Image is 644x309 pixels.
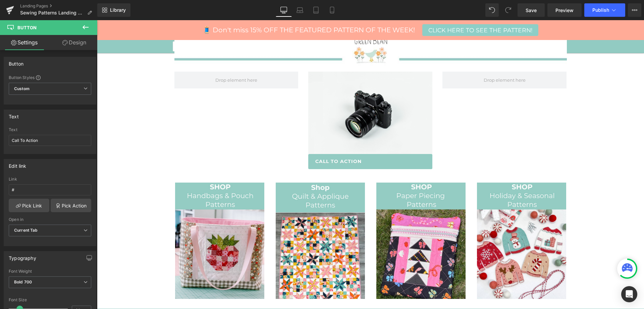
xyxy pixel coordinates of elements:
[51,199,91,212] a: Pick Action
[584,3,625,17] button: Publish
[9,57,23,67] div: Button
[308,3,324,17] a: Tablet
[106,6,318,14] span: 🧵 Don't miss 15% OFF THE FEATURED PATTERN OF THE WEEK!
[555,7,574,14] span: Preview
[592,7,609,13] span: Publish
[20,10,85,15] span: Sewing Patterns Landing Page
[218,137,265,146] span: Call To Action
[20,3,97,9] a: Landing Pages
[9,269,91,274] div: Font Weight
[324,3,340,17] a: Mobile
[325,4,441,16] a: CLICK HERE TO SEE THE PATTERN!
[621,286,637,302] div: Open Intercom Messenger
[276,3,292,17] a: Desktop
[9,184,91,195] input: https://your-shop.myshopify.com
[9,252,36,261] div: Typography
[526,7,537,14] span: Save
[9,298,91,302] div: Font Size
[9,75,91,80] div: Button Styles
[628,3,641,17] button: More
[292,3,308,17] a: Laptop
[9,110,19,119] div: Text
[9,177,91,182] div: Link
[547,3,582,17] a: Preview
[14,86,30,92] b: Custom
[97,3,130,17] a: New Library
[14,228,38,233] b: Current Tab
[50,35,99,50] a: Design
[110,7,126,13] span: Library
[9,159,26,169] div: Edit link
[485,3,499,17] button: Undo
[9,199,49,212] a: Pick Link
[17,25,37,30] span: Button
[9,217,91,222] div: Open in
[9,127,91,132] div: Text
[501,3,515,17] button: Redo
[211,134,335,149] a: Call To Action
[14,279,32,284] b: Bold 700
